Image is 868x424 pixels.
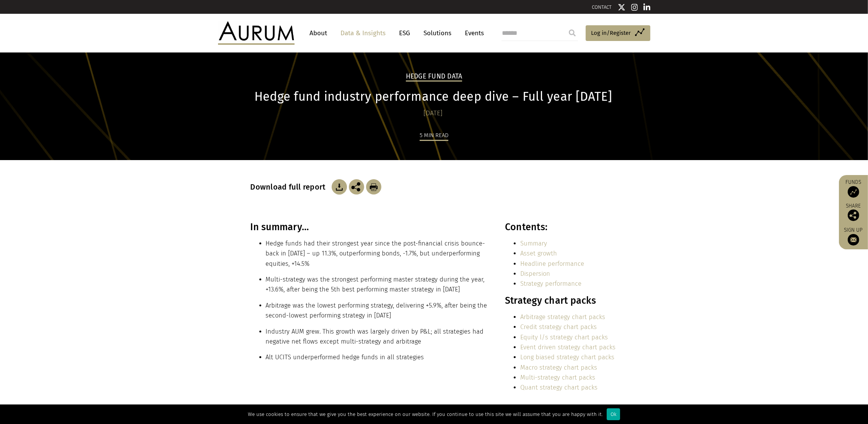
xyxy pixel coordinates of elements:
[520,334,608,341] a: Equity l/s strategy chart packs
[843,203,864,221] div: Share
[520,323,597,331] a: Credit strategy chart packs
[586,25,650,41] a: Log in/Register
[266,275,489,295] li: Multi-strategy was the strongest performing master strategy during the year, +13.6%, after being ...
[266,239,489,269] li: Hedge funds had their strongest year since the post-financial crisis bounce-back in [DATE] – up 1...
[306,26,331,40] a: About
[266,327,489,347] li: Industry AUM grew. This growth was largely driven by P&L; all strategies had negative net flows e...
[337,26,390,40] a: Data & Insights
[848,234,859,246] img: Sign up to our newsletter
[505,221,616,233] h3: Contents:
[332,179,347,195] img: Download Article
[520,280,581,287] a: Strategy performance
[396,26,414,40] a: ESG
[565,25,580,41] input: Submit
[461,26,484,40] a: Events
[251,108,616,119] div: [DATE]
[520,344,616,351] a: Event driven strategy chart packs
[349,179,364,195] img: Share this post
[591,28,631,38] span: Log in/Register
[420,131,448,141] div: 5 min read
[520,354,614,361] a: Long biased strategy chart packs
[505,295,616,306] h3: Strategy chart packs
[266,301,489,321] li: Arbitrage was the lowest performing strategy, delivering +5.9%, after being the second-lowest per...
[266,352,489,362] li: Alt UCITS underperformed hedge funds in all strategies
[848,210,859,221] img: Share this post
[520,270,550,277] a: Dispersion
[607,408,620,420] div: Ok
[843,179,864,198] a: Funds
[251,89,616,104] h1: Hedge fund industry performance deep dive – Full year [DATE]
[618,3,625,11] img: Twitter icon
[420,26,456,40] a: Solutions
[520,240,547,247] a: Summary
[366,179,381,195] img: Download Article
[520,364,597,371] a: Macro strategy chart packs
[520,313,605,321] a: Arbitrage strategy chart packs
[643,3,650,11] img: Linkedin icon
[520,260,584,267] a: Headline performance
[520,384,598,391] a: Quant strategy chart packs
[218,21,295,44] img: Aurum
[843,227,864,246] a: Sign up
[251,182,330,192] h3: Download full report
[520,250,557,257] a: Asset growth
[520,374,595,381] a: Multi-strategy chart packs
[848,186,859,198] img: Access Funds
[406,72,462,82] h2: Hedge Fund Data
[592,4,612,10] a: CONTACT
[631,3,638,11] img: Instagram icon
[251,221,489,233] h3: In summary…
